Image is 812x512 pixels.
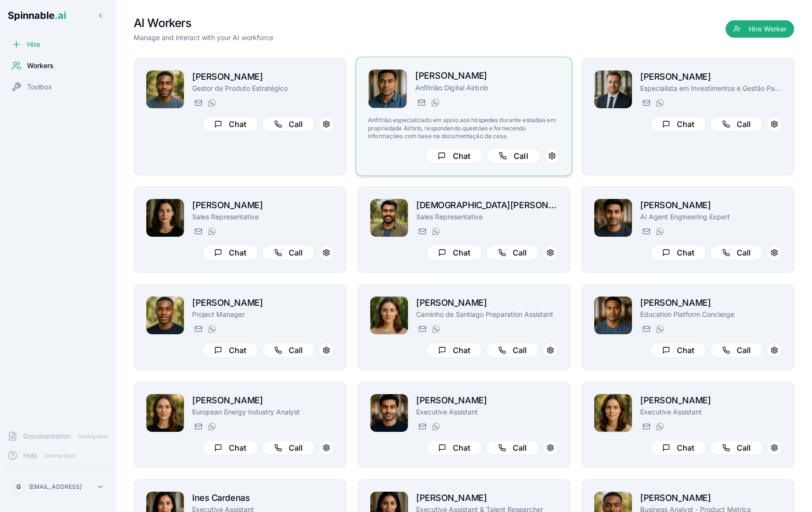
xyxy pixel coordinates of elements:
button: Call [262,440,315,455]
span: Spinnable [8,10,66,21]
button: Chat [650,440,706,455]
img: WhatsApp [208,99,216,107]
button: WhatsApp [206,323,217,335]
a: Hire Worker [726,25,794,35]
button: WhatsApp [430,226,441,237]
img: WhatsApp [432,99,439,106]
h2: [PERSON_NAME] [640,296,782,310]
button: Chat [426,440,482,455]
p: Especialista em Investimentos e Gestão Patrimonial [640,84,782,93]
h2: [PERSON_NAME] [192,199,334,212]
p: Executive Assistant [416,407,558,417]
p: Sales Representative [416,212,558,222]
img: Paul Santos [594,71,632,108]
span: G [16,483,21,491]
button: WhatsApp [430,323,441,335]
h2: Ines Cardenas [192,491,334,505]
p: Gestor de Produto Estratégico [192,84,334,93]
img: Gloria Simon [370,297,408,334]
button: Chat [202,342,258,358]
button: Call [486,245,539,260]
img: Manuel Mehta [594,199,632,237]
button: Call [710,116,763,132]
h2: [PERSON_NAME] [416,394,558,407]
button: WhatsApp [654,323,665,335]
img: Michael Taufa [594,297,632,334]
button: Send email to brian.robinson@getspinnable.ai [192,323,204,335]
h2: [PERSON_NAME] [640,394,782,407]
button: Send email to manuel.mehta@getspinnable.ai [640,226,652,237]
h2: [PERSON_NAME] [416,491,558,505]
p: Project Manager [192,310,334,319]
p: Caminho de Santiago Preparation Assistant [416,310,558,319]
p: AI Agent Engineering Expert [640,212,782,222]
button: Call [262,116,315,132]
img: Leo Petersen [146,71,184,108]
button: WhatsApp [206,97,217,109]
button: WhatsApp [430,421,441,432]
button: Call [710,440,763,455]
button: Send email to paul.santos@getspinnable.ai [640,97,652,109]
p: [EMAIL_ADDRESS] [29,483,82,491]
img: WhatsApp [208,228,216,235]
img: WhatsApp [656,99,664,107]
span: .ai [55,10,66,21]
p: Sales Representative [192,212,334,222]
p: Executive Assistant [640,407,782,417]
p: European Energy Industry Analyst [192,407,334,417]
img: WhatsApp [432,325,440,333]
button: WhatsApp [654,421,665,432]
p: Manage and interact with your AI workforce [134,33,273,43]
img: Daisy BorgesSmith [594,394,632,432]
h2: [PERSON_NAME] [640,199,782,212]
button: Call [710,245,763,260]
button: Chat [425,148,482,164]
img: Christian Rodriguez [370,199,408,237]
img: WhatsApp [656,325,664,333]
h2: [DEMOGRAPHIC_DATA][PERSON_NAME] [416,199,558,212]
h1: AI Workers [134,15,273,31]
button: Chat [650,342,706,358]
button: Send email to gloria.simon@getspinnable.ai [416,323,428,335]
button: Chat [650,116,706,132]
button: WhatsApp [654,226,665,237]
button: Chat [202,440,258,455]
span: Hire [27,40,40,49]
button: Hire Worker [726,20,794,38]
button: Chat [426,342,482,358]
img: Brian Robinson [146,297,184,334]
button: Send email to christian.rodriguez@getspinnable.ai [416,226,428,237]
button: Call [262,342,315,358]
img: WhatsApp [208,423,216,430]
button: Chat [650,245,706,260]
span: Coming Soon [42,451,78,460]
h2: [PERSON_NAME] [192,394,334,407]
h2: [PERSON_NAME] [192,70,334,84]
button: Send email to fiona.anderson@getspinnable.ai [192,226,204,237]
span: Workers [27,61,54,71]
p: Anfitrião especializado em apoio aos hóspedes durante estadias em propriedade Airbnb, respondendo... [368,116,560,140]
button: Send email to joao.vai@getspinnable.ai [415,97,427,108]
img: WhatsApp [208,325,216,333]
img: Fiona Anderson [146,199,184,237]
button: Chat [202,245,258,260]
button: Call [486,440,539,455]
button: Send email to daniela.anderson@getspinnable.ai [192,421,204,432]
h2: [PERSON_NAME] [416,296,558,310]
button: WhatsApp [654,97,665,109]
img: WhatsApp [432,228,440,235]
button: G[EMAIL_ADDRESS] [8,477,108,497]
button: WhatsApp [429,97,441,108]
img: Tariq Muller [370,394,408,432]
button: Call [486,342,539,358]
button: Call [262,245,315,260]
img: João Vai [368,70,407,108]
span: Toolbox [27,82,52,92]
img: WhatsApp [656,228,664,235]
button: WhatsApp [206,226,217,237]
button: Call [487,148,540,164]
p: Education Platform Concierge [640,310,782,319]
img: Daniela Anderson [146,394,184,432]
h2: [PERSON_NAME] [192,296,334,310]
h2: [PERSON_NAME] [640,70,782,84]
